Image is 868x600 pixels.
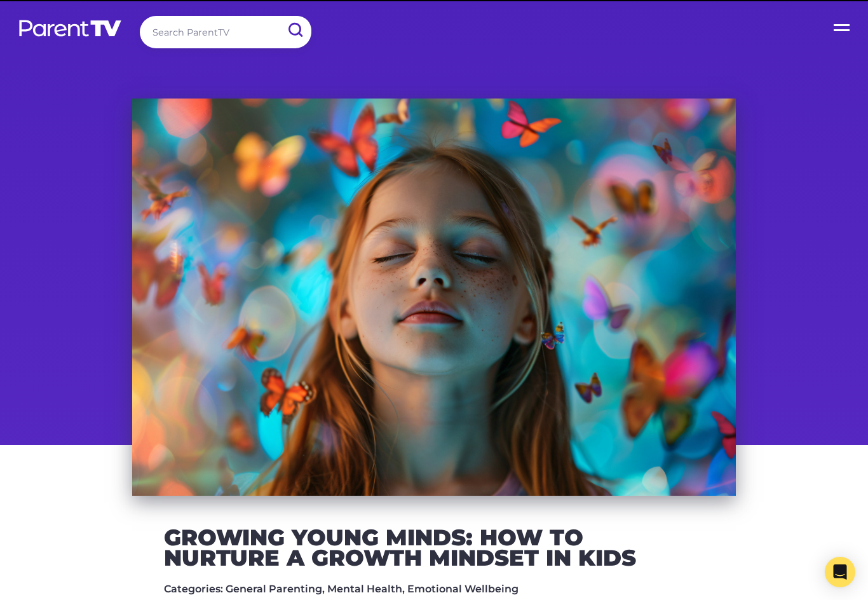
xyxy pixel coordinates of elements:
input: Submit [278,16,311,44]
input: Search ParentTV [140,16,311,48]
div: Open Intercom Messenger [825,557,855,587]
img: parenttv-logo-white.4c85aaf.svg [18,19,123,37]
h5: Categories: General Parenting, Mental Health, Emotional Wellbeing [164,583,704,595]
h2: Growing Young Minds: How to Nurture a Growth Mindset in Kids [164,528,704,568]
